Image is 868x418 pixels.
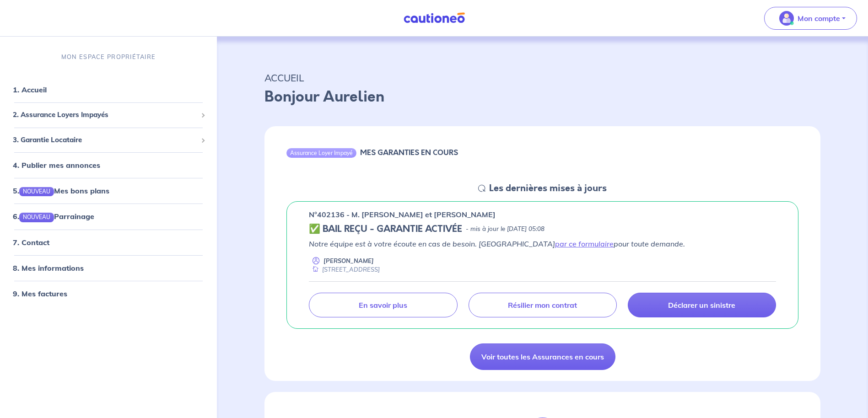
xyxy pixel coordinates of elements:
[469,293,617,317] a: Résilier mon contrat
[13,263,84,273] a: 8. Mes informations
[668,300,735,310] p: Déclarer un sinistre
[4,81,213,99] div: 1. Accueil
[286,148,356,157] div: Assurance Loyer Impayé
[13,135,197,145] span: 3. Garantie Locataire
[13,212,94,221] a: 6.NOUVEAUParrainage
[628,293,776,317] a: Déclarer un sinistre
[360,148,458,157] h6: MES GARANTIES EN COURS
[309,224,462,235] h5: ✅ BAIL REÇU - GARANTIE ACTIVÉE
[359,300,407,310] p: En savoir plus
[400,12,469,24] img: Cautioneo
[4,131,213,149] div: 3. Garantie Locataire
[555,239,614,248] a: par ce formulaire
[309,238,776,249] p: Notre équipe est à votre écoute en cas de besoin. [GEOGRAPHIC_DATA] pour toute demande.
[13,161,100,170] a: 4. Publier mes annonces
[309,209,496,220] p: n°402136 - M. [PERSON_NAME] et [PERSON_NAME]
[61,53,156,61] p: MON ESPACE PROPRIÉTAIRE
[309,265,380,274] div: [STREET_ADDRESS]
[4,233,213,252] div: 7. Contact
[466,225,545,234] p: - mis à jour le [DATE] 05:08
[4,284,213,303] div: 9. Mes factures
[764,7,857,30] button: illu_account_valid_menu.svgMon compte
[779,11,794,26] img: illu_account_valid_menu.svg
[4,107,213,124] div: 2. Assurance Loyers Impayés
[470,343,615,370] a: Voir toutes les Assurances en cours
[489,183,607,194] h5: Les dernières mises à jours
[4,182,213,200] div: 5.NOUVEAUMes bons plans
[13,86,47,95] a: 1. Accueil
[13,289,67,298] a: 9. Mes factures
[798,13,840,24] p: Mon compte
[309,293,457,317] a: En savoir plus
[13,238,49,247] a: 7. Contact
[13,187,109,196] a: 5.NOUVEAUMes bons plans
[508,300,577,310] p: Résilier mon contrat
[4,156,213,175] div: 4. Publier mes annonces
[309,224,776,235] div: state: CONTRACT-VALIDATED, Context: ,MAYBE-CERTIFICATE,,LESSOR-DOCUMENTS,IS-ODEALIM
[264,86,820,108] p: Bonjour Aurelien
[4,259,213,277] div: 8. Mes informations
[4,208,213,226] div: 6.NOUVEAUParrainage
[13,110,197,121] span: 2. Assurance Loyers Impayés
[264,70,820,86] p: ACCUEIL
[323,257,374,265] p: [PERSON_NAME]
